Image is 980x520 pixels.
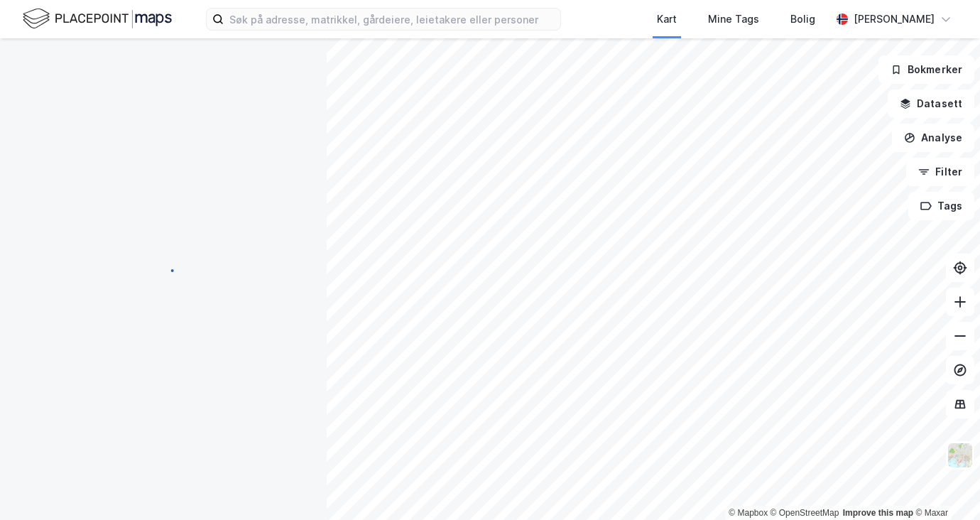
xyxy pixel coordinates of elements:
[878,55,974,84] button: Bokmerker
[152,259,175,282] img: spinner.a6d8c91a73a9ac5275cf975e30b51cfb.svg
[909,452,980,520] iframe: Chat Widget
[771,508,839,518] a: OpenStreetMap
[729,508,768,518] a: Mapbox
[888,90,974,118] button: Datasett
[23,6,172,31] img: logo.f888ab2527a4732fd821a326f86c7f29.svg
[790,11,815,28] div: Bolig
[908,192,974,220] button: Tags
[906,158,974,186] button: Filter
[843,508,913,518] a: Improve this map
[708,11,759,28] div: Mine Tags
[224,9,560,30] input: Søk på adresse, matrikkel, gårdeiere, leietakere eller personer
[892,124,974,152] button: Analyse
[947,442,974,469] img: Z
[854,11,935,28] div: [PERSON_NAME]
[657,11,677,28] div: Kart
